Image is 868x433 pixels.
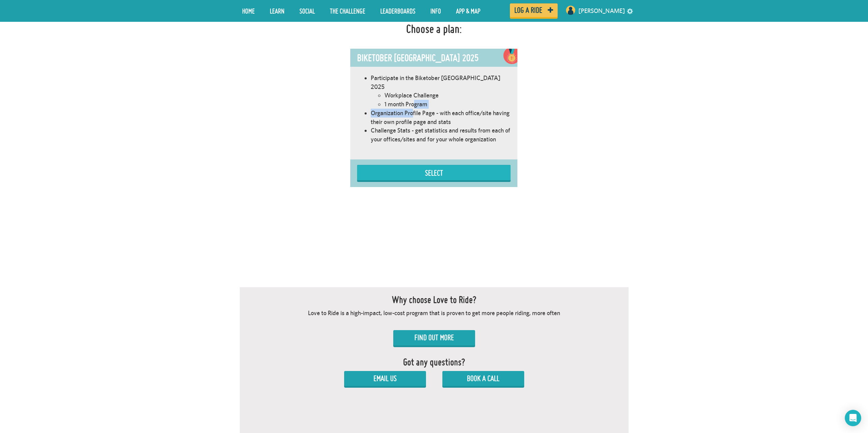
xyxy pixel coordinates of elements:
[371,74,511,91] li: Participate in the Biketober [GEOGRAPHIC_DATA] 2025
[344,371,426,386] a: Email Us
[350,49,517,67] div: Biketober [GEOGRAPHIC_DATA] 2025
[510,3,558,17] a: Log a ride
[384,100,511,109] li: 1 month Program
[565,5,576,16] img: User profile image
[451,2,485,19] a: App & Map
[308,309,560,318] p: Love to Ride is a high-impact, low-cost program that is proven to get more people riding, more often
[237,2,260,19] a: Home
[265,2,290,19] a: LEARN
[406,22,462,36] h1: Choose a plan:
[845,410,861,426] div: Open Intercom Messenger
[393,330,475,345] a: Find Out More
[403,356,465,368] h2: Got any questions?
[294,2,320,19] a: Social
[627,7,633,14] a: settings drop down toggle
[442,371,524,386] a: Book a Call
[375,2,421,19] a: Leaderboards
[392,294,476,305] h2: Why choose Love to Ride?
[425,2,446,19] a: Info
[371,109,511,126] li: Organization Profile Page - with each office/site having their own profile page and stats
[371,126,511,143] li: Challenge Stats - get statistics and results from each of your offices/sites and for your whole o...
[357,165,511,180] button: Select
[514,7,542,13] span: Log a ride
[384,91,511,100] li: Workplace Challenge
[325,2,370,19] a: The Challenge
[578,3,625,19] a: [PERSON_NAME]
